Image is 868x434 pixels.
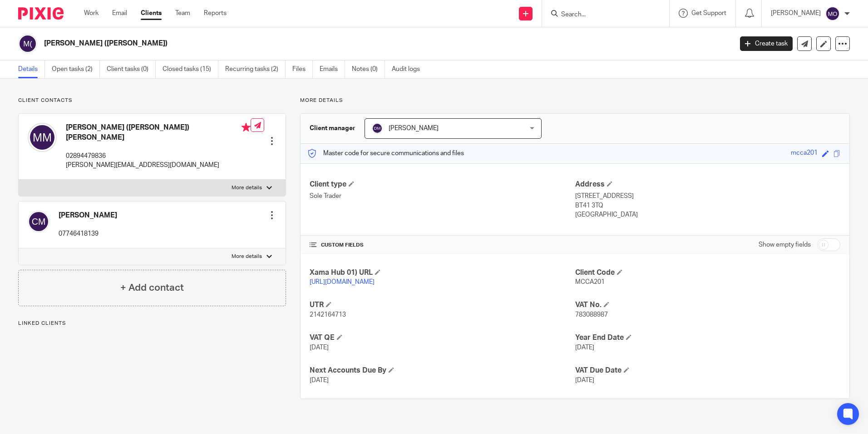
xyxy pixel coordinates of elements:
span: [DATE] [575,344,594,351]
a: Details [18,61,45,78]
span: [PERSON_NAME] [389,125,439,131]
a: Files [292,61,313,78]
img: svg%3E [28,211,49,232]
h4: Address [575,180,840,189]
p: [PERSON_NAME][EMAIL_ADDRESS][DOMAIN_NAME] [66,161,251,170]
a: Reports [204,9,227,18]
p: More details [232,184,262,192]
h4: + Add contact [120,281,184,295]
h4: [PERSON_NAME] [59,211,117,220]
img: svg%3E [372,123,383,134]
img: svg%3E [825,6,840,21]
h4: Next Accounts Due By [310,366,575,375]
span: 2142164713 [310,312,346,318]
span: Get Support [691,10,726,16]
h4: Client Code [575,268,840,278]
p: Linked clients [18,320,286,327]
p: [STREET_ADDRESS] [575,192,840,201]
a: Client tasks (0) [107,61,156,78]
a: Recurring tasks (2) [225,61,286,78]
span: MCCA201 [575,279,605,285]
a: Work [84,9,99,18]
p: More details [232,253,262,260]
p: Master code for secure communications and files [307,149,464,158]
img: Pixie [18,7,64,20]
span: [DATE] [575,377,594,384]
img: svg%3E [28,123,57,152]
a: Audit logs [392,61,427,78]
p: Sole Trader [310,192,575,201]
h4: VAT QE [310,333,575,343]
p: 02894479836 [66,151,251,161]
p: [GEOGRAPHIC_DATA] [575,210,840,219]
a: Email [112,9,127,18]
p: [PERSON_NAME] [771,9,821,18]
p: 07746418139 [59,229,117,238]
a: [URL][DOMAIN_NAME] [310,279,375,285]
h4: Client type [310,180,575,189]
a: Team [175,9,190,18]
a: Open tasks (2) [52,61,100,78]
h4: UTR [310,300,575,310]
h4: VAT No. [575,300,840,310]
h4: Year End Date [575,333,840,343]
h3: Client manager [310,124,355,133]
a: Closed tasks (15) [163,61,218,78]
p: BT41 3TQ [575,201,840,210]
a: Create task [740,36,793,51]
span: [DATE] [310,377,329,384]
i: Primary [242,123,251,132]
label: Show empty fields [759,240,811,249]
input: Search [560,11,642,19]
img: svg%3E [18,34,37,53]
p: Client contacts [18,97,286,104]
h4: Xama Hub 01) URL [310,268,575,278]
a: Clients [141,9,162,18]
div: mcca201 [791,148,818,159]
span: [DATE] [310,344,329,351]
h4: CUSTOM FIELDS [310,242,575,249]
a: Emails [320,61,345,78]
span: 783088987 [575,312,608,318]
p: More details [300,97,850,104]
a: Notes (0) [352,61,385,78]
h4: [PERSON_NAME] ([PERSON_NAME]) [PERSON_NAME] [66,123,251,142]
h4: VAT Due Date [575,366,840,375]
h2: [PERSON_NAME] ([PERSON_NAME]) [44,39,590,48]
